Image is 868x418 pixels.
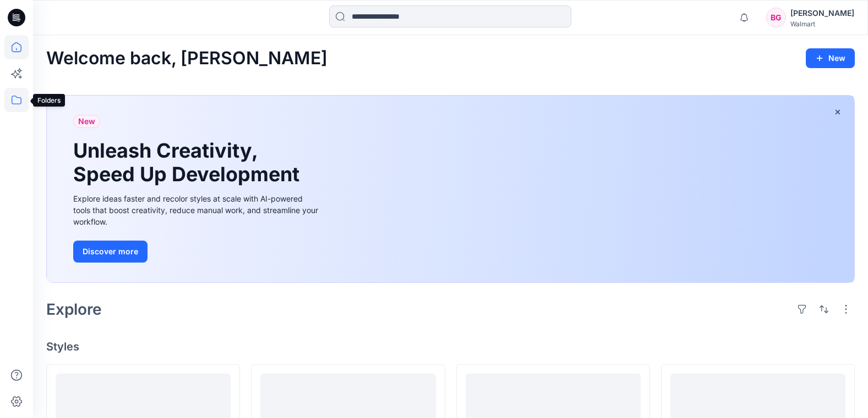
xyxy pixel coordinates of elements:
[766,8,786,27] div: BG
[73,241,148,263] button: Discover more
[46,300,102,318] h2: Explore
[78,115,95,128] span: New
[46,48,327,69] h2: Welcome back, [PERSON_NAME]
[73,193,321,227] div: Explore ideas faster and recolor styles at scale with AI-powered tools that boost creativity, red...
[46,340,855,353] h4: Styles
[73,139,304,186] h1: Unleash Creativity, Speed Up Development
[790,7,854,20] div: [PERSON_NAME]
[806,48,855,68] button: New
[790,20,854,28] div: Walmart
[73,241,321,263] a: Discover more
